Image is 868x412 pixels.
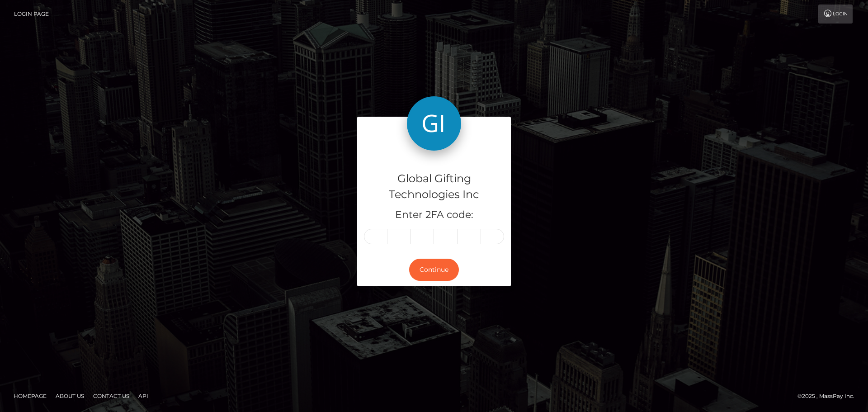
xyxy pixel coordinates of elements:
[409,259,459,281] button: Continue
[407,96,461,151] img: Global Gifting Technologies Inc
[52,389,88,403] a: About Us
[10,389,50,403] a: Homepage
[135,389,152,403] a: API
[14,5,49,24] a: Login Page
[90,389,133,403] a: Contact Us
[364,171,504,203] h4: Global Gifting Technologies Inc
[797,391,861,401] div: © 2025 , MassPay Inc.
[818,5,853,24] a: Login
[364,208,504,222] h5: Enter 2FA code:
